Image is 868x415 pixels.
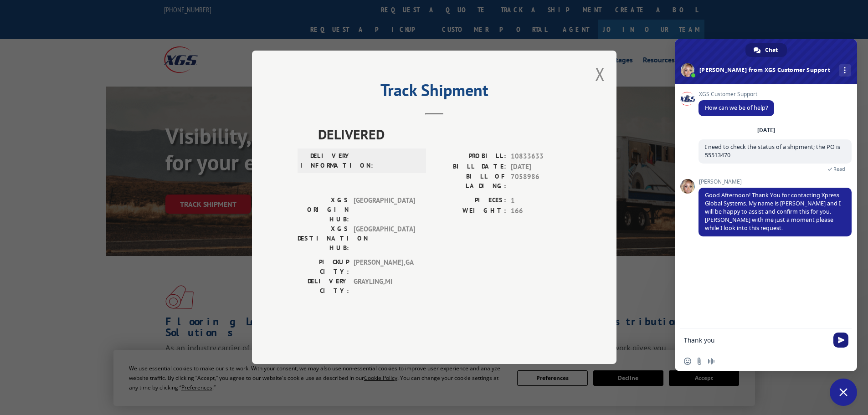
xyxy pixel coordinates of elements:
label: WEIGHT: [434,206,506,216]
span: [PERSON_NAME] , GA [354,258,415,277]
span: XGS Customer Support [699,91,774,97]
div: Close chat [830,379,857,406]
label: BILL DATE: [434,162,506,172]
span: GRAYLING , MI [354,277,415,296]
label: PIECES: [434,196,506,206]
span: [GEOGRAPHIC_DATA] [354,225,415,253]
label: DELIVERY INFORMATION: [300,152,352,171]
div: [DATE] [757,128,775,133]
span: Send [833,333,848,348]
div: More channels [839,64,851,77]
span: 10833633 [511,152,571,162]
label: DELIVERY CITY: [298,277,349,296]
span: How can we be of help? [705,104,768,112]
span: DELIVERED [318,124,571,145]
span: [PERSON_NAME] [699,179,852,185]
span: 1 [511,196,571,206]
span: Chat [765,43,778,57]
div: Chat [745,43,787,57]
span: Read [833,166,845,172]
span: 7058986 [511,172,571,191]
button: Close modal [595,62,605,86]
textarea: Compose your message... [684,336,828,344]
span: Send a file [696,358,703,365]
span: I need to check the status of a shipment; the PO is 55513470 [705,143,840,159]
label: BILL OF LADING: [434,172,506,191]
label: PICKUP CITY: [298,258,349,277]
span: 166 [511,206,571,216]
span: Insert an emoji [684,358,691,365]
label: XGS ORIGIN HUB: [298,196,349,225]
label: XGS DESTINATION HUB: [298,225,349,253]
span: [DATE] [511,162,571,172]
h2: Track Shipment [298,84,571,101]
span: Good Afternoon! Thank You for contacting Xpress Global Systems. My name is [PERSON_NAME] and I wi... [705,191,841,232]
label: PROBILL: [434,152,506,162]
span: [GEOGRAPHIC_DATA] [354,196,415,225]
span: Audio message [708,358,715,365]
